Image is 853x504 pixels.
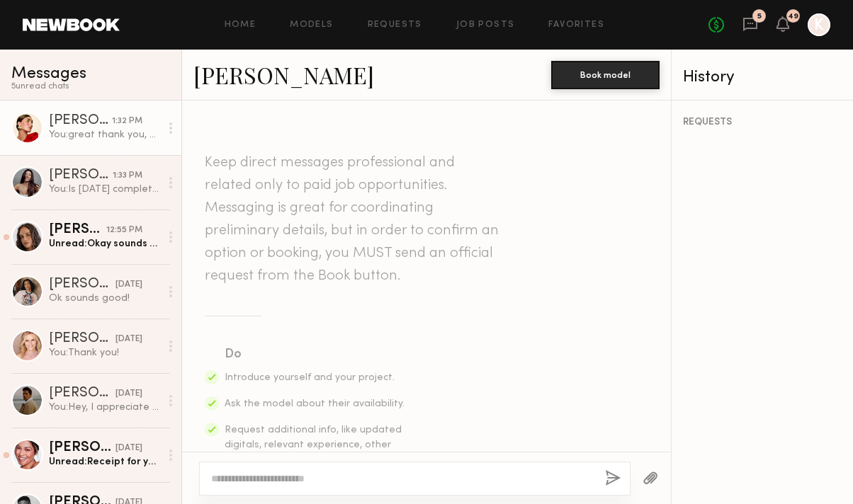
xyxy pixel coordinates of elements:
[115,387,142,401] div: [DATE]
[112,115,142,128] div: 1:32 PM
[225,373,395,382] span: Introduce yourself and your project.
[49,223,106,237] div: [PERSON_NAME]
[49,401,160,414] div: You: Hey, I appreciate you following up and letting us know! You can be released. Thanks!
[49,114,112,128] div: [PERSON_NAME]
[49,128,160,142] div: You: great thank you, please hold
[225,399,405,408] span: Ask the model about their availability.
[49,237,160,251] div: Unread: Okay sounds good. Will you send a booking request?
[115,278,142,292] div: [DATE]
[49,292,160,305] div: Ok sounds good!
[193,59,374,90] a: [PERSON_NAME]
[757,13,762,21] div: 5
[11,66,86,82] span: Messages
[49,386,115,401] div: [PERSON_NAME]
[113,169,142,183] div: 1:33 PM
[115,333,142,346] div: [DATE]
[548,21,604,30] a: Favorites
[49,183,160,196] div: You: Is [DATE] completely not open or is there a possibility for the 3rd?
[49,332,115,346] div: [PERSON_NAME]
[115,442,142,455] div: [DATE]
[49,346,160,360] div: You: Thank you!
[49,277,115,292] div: [PERSON_NAME] S.
[808,13,830,36] a: K
[551,61,660,89] button: Book model
[742,16,758,34] a: 5
[683,118,842,127] div: REQUESTS
[456,21,515,30] a: Job Posts
[49,455,160,469] div: Unread: Receipt for your records!
[225,425,402,464] span: Request additional info, like updated digitals, relevant experience, other skills, etc.
[106,224,142,237] div: 12:55 PM
[225,345,406,365] div: Do
[788,13,798,21] div: 49
[290,21,333,30] a: Models
[49,168,113,183] div: [PERSON_NAME]
[551,68,660,80] a: Book model
[49,441,115,455] div: [PERSON_NAME]
[683,69,842,86] div: History
[225,21,256,30] a: Home
[368,21,422,30] a: Requests
[205,151,502,287] header: Keep direct messages professional and related only to paid job opportunities. Messaging is great ...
